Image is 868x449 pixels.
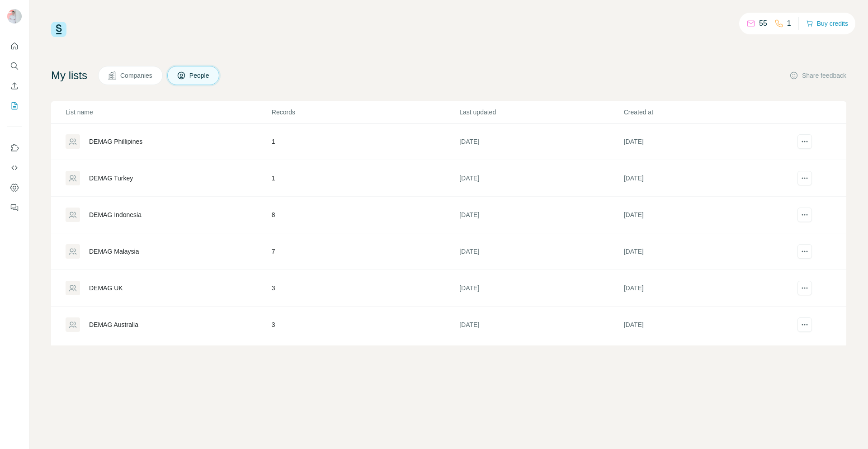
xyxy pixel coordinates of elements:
[623,343,788,380] td: [DATE]
[797,317,812,332] button: actions
[797,281,812,295] button: actions
[623,270,788,307] td: [DATE]
[797,134,812,149] button: actions
[459,197,623,233] td: [DATE]
[789,71,846,80] button: Share feedback
[120,71,153,80] span: Companies
[89,284,123,293] div: DEMAG UK
[459,123,623,160] td: [DATE]
[623,123,788,160] td: [DATE]
[66,108,271,117] p: List name
[7,180,22,196] button: Dashboard
[271,270,459,307] td: 3
[623,307,788,343] td: [DATE]
[623,160,788,197] td: [DATE]
[7,98,22,114] button: My lists
[89,210,142,219] div: DEMAG Indonesia
[51,22,66,37] img: Surfe Logo
[797,244,812,259] button: actions
[7,160,22,176] button: Use Surfe API
[89,174,133,183] div: DEMAG Turkey
[89,247,139,256] div: DEMAG Malaysia
[189,71,210,80] span: People
[7,199,22,216] button: Feedback
[624,108,787,117] p: Created at
[272,108,458,117] p: Records
[759,18,767,29] p: 55
[459,108,623,117] p: Last updated
[271,123,459,160] td: 1
[7,140,22,156] button: Use Surfe on LinkedIn
[271,160,459,197] td: 1
[459,343,623,380] td: [DATE]
[787,18,791,29] p: 1
[797,171,812,185] button: actions
[89,137,142,146] div: DEMAG Phillipines
[7,78,22,94] button: Enrich CSV
[7,58,22,74] button: Search
[623,233,788,270] td: [DATE]
[7,9,22,24] img: Avatar
[7,38,22,54] button: Quick start
[89,320,138,329] div: DEMAG Australia
[51,68,87,83] h4: My lists
[459,307,623,343] td: [DATE]
[271,343,459,380] td: 3
[271,197,459,233] td: 8
[623,197,788,233] td: [DATE]
[797,208,812,222] button: actions
[271,307,459,343] td: 3
[459,160,623,197] td: [DATE]
[806,17,848,30] button: Buy credits
[459,233,623,270] td: [DATE]
[271,233,459,270] td: 7
[459,270,623,307] td: [DATE]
